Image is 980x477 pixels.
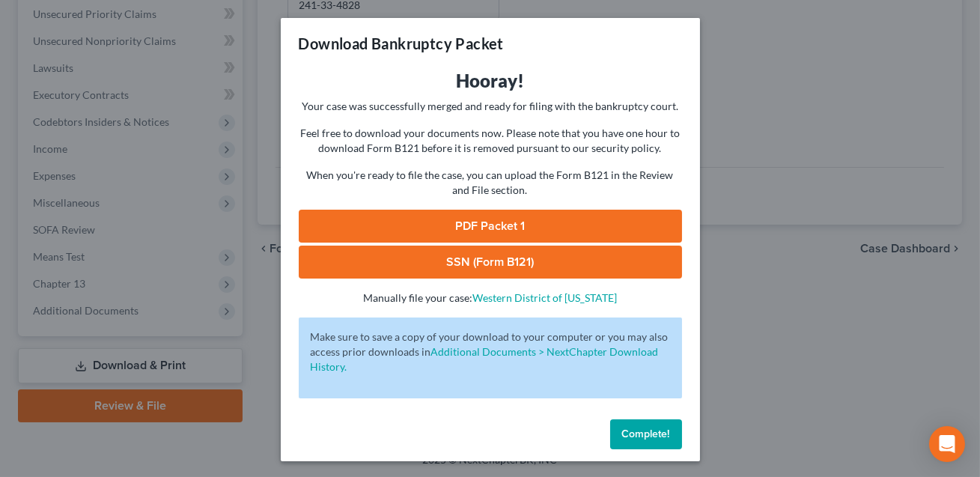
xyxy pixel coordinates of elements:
span: Complete! [622,428,670,440]
p: Your case was successfully merged and ready for filing with the bankruptcy court. [299,99,682,114]
a: SSN (Form B121) [299,246,682,279]
button: Complete! [610,419,682,449]
a: Additional Documents > NextChapter Download History. [311,345,659,373]
a: Western District of [US_STATE] [472,291,617,304]
h3: Hooray! [299,69,682,93]
p: Feel free to download your documents now. Please note that you have one hour to download Form B12... [299,126,682,156]
a: PDF Packet 1 [299,210,682,243]
p: Make sure to save a copy of your download to your computer or you may also access prior downloads in [311,329,670,374]
p: When you're ready to file the case, you can upload the Form B121 in the Review and File section. [299,168,682,198]
p: Manually file your case: [299,291,682,306]
div: Open Intercom Messenger [929,426,965,462]
h3: Download Bankruptcy Packet [299,33,504,54]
